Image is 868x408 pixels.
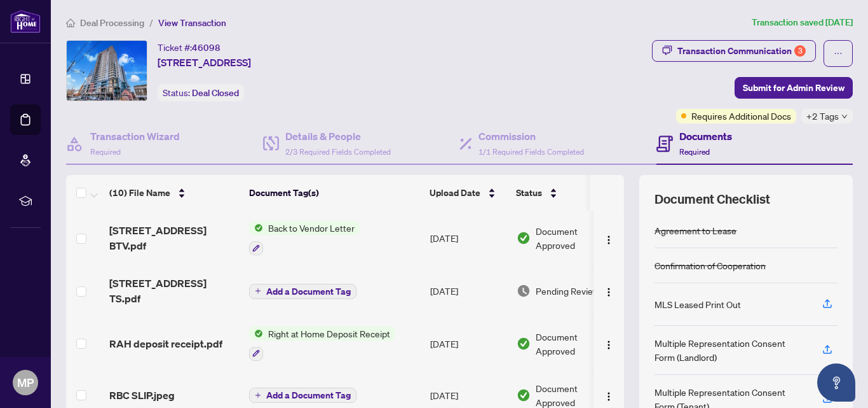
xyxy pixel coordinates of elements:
[654,190,770,208] span: Document Checklist
[158,17,226,29] span: View Transaction
[109,276,239,306] span: [STREET_ADDRESS] TS.pdf
[249,327,395,361] button: Status IconRight at Home Deposit Receipt
[604,235,614,245] img: Logo
[794,45,806,57] div: 3
[652,40,816,62] button: Transaction Communication3
[834,49,843,58] span: ellipsis
[654,223,736,237] div: Agreement to Lease
[104,175,244,211] th: (10) File Name
[536,284,599,298] span: Pending Review
[249,387,356,404] button: Add a Document Tag
[517,231,531,245] img: Document Status
[478,147,584,157] span: 1/1 Required Fields Completed
[158,55,251,70] span: [STREET_ADDRESS]
[679,129,732,144] h4: Documents
[80,17,144,29] span: Deal Processing
[517,284,531,298] img: Document Status
[66,18,75,27] span: home
[654,297,741,311] div: MLS Leased Print Out
[109,186,170,200] span: (10) File Name
[516,186,542,200] span: Status
[806,109,839,123] span: +2 Tags
[149,15,153,30] li: /
[158,84,244,101] div: Status:
[249,284,356,299] button: Add a Document Tag
[599,281,619,301] button: Logo
[263,221,360,235] span: Back to Vendor Letter
[192,87,239,99] span: Deal Closed
[654,258,766,272] div: Confirmation of Cooperation
[679,147,710,157] span: Required
[599,334,619,354] button: Logo
[109,223,239,253] span: [STREET_ADDRESS] BTV.pdf
[517,337,531,351] img: Document Status
[90,129,180,144] h4: Transaction Wizard
[599,228,619,248] button: Logo
[654,336,807,364] div: Multiple Representation Consent Form (Landlord)
[604,391,614,402] img: Logo
[249,283,356,299] button: Add a Document Tag
[285,147,391,157] span: 2/3 Required Fields Completed
[743,78,844,98] span: Submit for Admin Review
[244,175,424,211] th: Document Tag(s)
[255,288,261,294] span: plus
[425,265,512,316] td: [DATE]
[249,221,263,235] img: Status Icon
[90,147,121,157] span: Required
[424,175,511,211] th: Upload Date
[430,186,480,200] span: Upload Date
[249,221,360,255] button: Status IconBack to Vendor Letter
[536,330,614,358] span: Document Approved
[425,316,512,371] td: [DATE]
[285,129,391,144] h4: Details & People
[67,41,147,101] img: IMG-E12283217_1.jpg
[109,336,222,351] span: RAH deposit receipt.pdf
[266,391,351,400] span: Add a Document Tag
[249,327,263,341] img: Status Icon
[266,287,351,296] span: Add a Document Tag
[425,211,512,265] td: [DATE]
[478,129,584,144] h4: Commission
[17,374,34,391] span: MP
[604,340,614,350] img: Logo
[255,392,261,398] span: plus
[604,287,614,297] img: Logo
[109,388,175,403] span: RBC SLIP.jpeg
[599,385,619,405] button: Logo
[517,388,531,402] img: Document Status
[10,10,41,33] img: logo
[752,15,853,30] article: Transaction saved [DATE]
[192,42,220,53] span: 46098
[841,113,848,120] span: down
[691,109,791,123] span: Requires Additional Docs
[536,224,614,252] span: Document Approved
[677,41,806,61] div: Transaction Communication
[263,327,395,341] span: Right at Home Deposit Receipt
[735,77,853,99] button: Submit for Admin Review
[817,363,855,402] button: Open asap
[511,175,619,211] th: Status
[249,388,356,403] button: Add a Document Tag
[158,40,220,55] div: Ticket #:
